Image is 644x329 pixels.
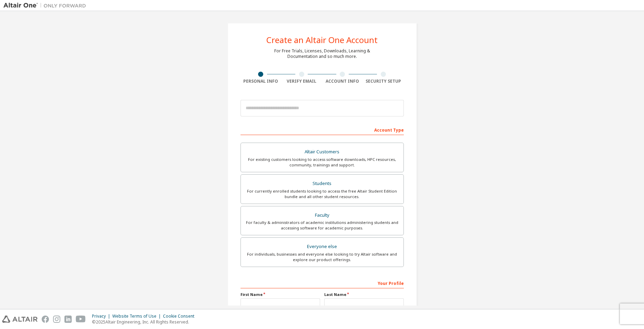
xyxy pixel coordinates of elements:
img: Altair One [3,2,90,9]
div: Account Type [241,124,404,135]
div: Altair Customers [245,147,399,157]
img: altair_logo.svg [2,316,38,323]
div: Personal Info [241,79,282,84]
div: Account Info [322,79,363,84]
div: Cookie Consent [163,313,198,319]
div: For individuals, businesses and everyone else looking to try Altair software and explore our prod... [245,251,399,263]
label: Last Name [324,292,404,297]
img: facebook.svg [42,316,49,323]
label: First Name [241,292,320,297]
div: Create an Altair One Account [266,36,378,44]
div: Students [245,179,399,188]
div: Verify Email [281,79,322,84]
img: instagram.svg [53,316,60,323]
div: Security Setup [363,79,404,84]
p: © 2025 Altair Engineering, Inc. All Rights Reserved. [92,319,198,325]
img: youtube.svg [76,316,86,323]
div: Privacy [92,313,112,319]
div: For existing customers looking to access software downloads, HPC resources, community, trainings ... [245,157,399,168]
div: For Free Trials, Licenses, Downloads, Learning & Documentation and so much more. [274,48,370,59]
div: Website Terms of Use [112,313,163,319]
div: Your Profile [241,277,404,288]
div: For faculty & administrators of academic institutions administering students and accessing softwa... [245,220,399,231]
img: linkedin.svg [64,316,72,323]
div: Everyone else [245,242,399,251]
div: For currently enrolled students looking to access the free Altair Student Edition bundle and all ... [245,188,399,199]
div: Faculty [245,210,399,220]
